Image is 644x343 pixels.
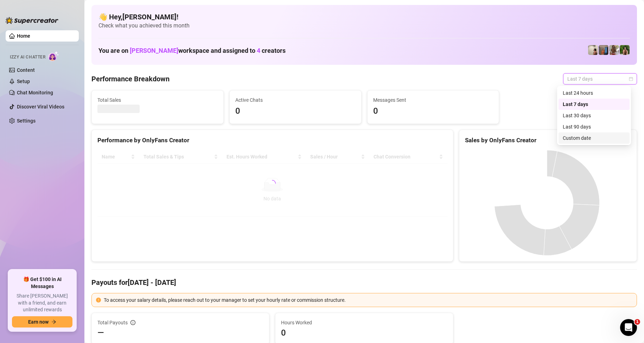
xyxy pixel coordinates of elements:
span: 0 [235,105,356,118]
img: Nathaniel [620,45,630,55]
span: 1 [635,319,640,325]
div: Last 7 days [563,100,625,108]
span: loading [268,179,277,188]
span: exclamation-circle [96,298,101,303]
div: Sales by OnlyFans Creator [465,136,631,145]
span: 4 [257,47,260,54]
h4: Performance Breakdown [91,74,170,84]
img: logo-BBDzfeDw.svg [6,17,58,24]
a: Chat Monitoring [17,90,53,95]
img: Nathaniel [609,45,619,55]
div: Last 24 hours [559,87,630,99]
div: Last 90 days [559,121,630,132]
span: Messages Sent [373,96,493,104]
img: AI Chatter [48,51,59,61]
span: Earn now [28,319,49,325]
span: Total Payouts [97,319,128,326]
a: Content [17,67,35,73]
span: 0 [281,327,447,338]
span: Hours Worked [281,319,447,326]
span: calendar [629,77,633,81]
iframe: Intercom live chat [620,319,637,336]
div: Custom date [563,134,625,142]
div: Last 30 days [559,110,630,121]
span: 0 [373,105,493,118]
a: Setup [17,79,30,84]
span: Total Sales [97,96,218,104]
span: Last 7 days [567,74,633,84]
span: Share [PERSON_NAME] with a friend, and earn unlimited rewards [12,293,72,313]
button: Earn nowarrow-right [12,316,72,328]
a: Discover Viral Videos [17,104,64,110]
span: arrow-right [51,319,56,324]
h1: You are on workspace and assigned to creators [98,47,286,55]
div: Last 90 days [563,123,625,131]
div: Last 24 hours [563,89,625,97]
div: Performance by OnlyFans Creator [97,136,447,145]
a: Home [17,33,30,39]
div: Last 30 days [563,112,625,119]
span: 🎁 Get $100 in AI Messages [12,276,72,290]
span: Active Chats [235,96,356,104]
span: Check what you achieved this month [98,22,630,30]
div: Custom date [559,132,630,144]
h4: Payouts for [DATE] - [DATE] [91,277,637,287]
span: Izzy AI Chatter [10,54,45,61]
img: Ralphy [588,45,598,55]
div: To access your salary details, please reach out to your manager to set your hourly rate or commis... [104,296,632,304]
div: Last 7 days [559,99,630,110]
span: [PERSON_NAME] [130,47,178,54]
img: Wayne [599,45,608,55]
h4: 👋 Hey, [PERSON_NAME] ! [98,12,630,22]
a: Settings [17,118,36,124]
span: — [97,327,104,338]
span: info-circle [130,320,135,325]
